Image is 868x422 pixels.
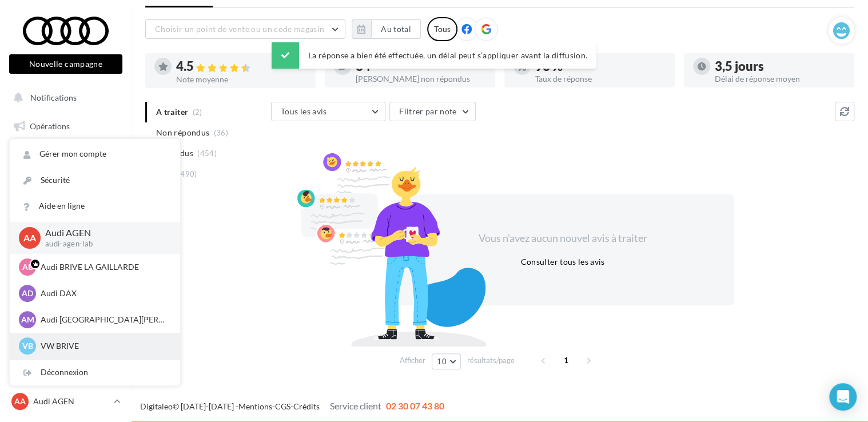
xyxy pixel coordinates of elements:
a: CGS [275,401,290,411]
span: AD [22,288,33,299]
span: VB [22,340,33,352]
p: Audi BRIVE LA GAILLARDE [41,261,166,273]
a: Gérer mon compte [10,141,180,167]
span: AA [14,396,26,407]
div: Vous n'avez aucun nouvel avis à traiter [464,231,661,246]
div: Déconnexion [10,360,180,385]
button: Au total [352,19,421,39]
span: Non répondus [156,127,209,138]
span: AB [22,261,33,273]
span: Tous les avis [281,106,327,116]
span: 10 [437,357,447,366]
span: Afficher [400,355,425,366]
button: 10 [432,353,461,369]
a: Campagnes [7,201,125,225]
p: Audi DAX [41,288,166,299]
div: Note moyenne [176,75,306,83]
p: Audi [GEOGRAPHIC_DATA][PERSON_NAME] [41,314,166,325]
span: Choisir un point de vente ou un code magasin [155,24,324,34]
a: Sécurité [10,168,180,193]
span: (454) [197,149,217,158]
div: [PERSON_NAME] non répondus [356,75,486,83]
div: 93 % [535,60,666,73]
p: audi-agen-lab [45,239,162,249]
div: 4.5 [176,60,306,73]
a: Aide en ligne [10,193,180,219]
span: (490) [178,169,197,178]
div: Taux de réponse [535,75,666,83]
div: Tous [427,17,457,41]
p: Audi AGEN [33,396,109,407]
p: VW BRIVE [41,340,166,352]
a: Médiathèque [7,229,125,253]
span: © [DATE]-[DATE] - - - [140,401,444,411]
button: Tous les avis [271,102,385,121]
a: PLV et print personnalisable [7,257,125,291]
a: Mentions [238,401,272,411]
button: Nouvelle campagne [9,54,122,74]
span: AA [23,231,36,244]
a: AA Audi AGEN [9,391,122,412]
div: La réponse a bien été effectuée, un délai peut s’appliquer avant la diffusion. [272,42,596,69]
span: AM [21,314,34,325]
span: Opérations [30,121,70,131]
button: Au total [371,19,421,39]
a: Visibilité en ligne [7,172,125,196]
button: Notifications [7,86,120,110]
button: Filtrer par note [389,102,476,121]
a: Boîte de réception [7,142,125,167]
p: Audi AGEN [45,226,162,240]
a: Digitaleo [140,401,173,411]
span: 02 30 07 43 80 [386,400,444,411]
button: Choisir un point de vente ou un code magasin [145,19,345,39]
a: Crédits [293,401,320,411]
div: Open Intercom Messenger [829,383,857,411]
div: Délai de réponse moyen [715,75,845,83]
button: Consulter tous les avis [516,255,609,269]
span: (36) [214,128,228,137]
span: Notifications [30,93,77,102]
span: résultats/page [467,355,515,366]
div: 3,5 jours [715,60,845,73]
a: Opérations [7,114,125,138]
span: Service client [330,400,381,411]
span: 1 [557,351,575,369]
